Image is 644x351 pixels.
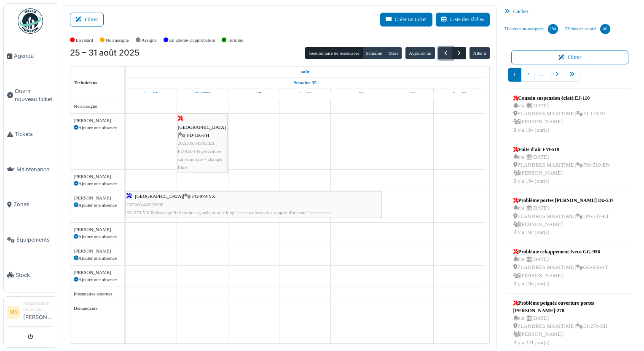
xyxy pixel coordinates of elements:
[178,125,226,130] span: [GEOGRAPHIC_DATA]
[193,88,213,99] a: 26 août 2025
[4,38,57,74] a: Agenda
[7,306,20,319] li: MS
[438,47,452,59] button: Précédent
[74,117,121,124] div: [PERSON_NAME]
[74,173,121,180] div: [PERSON_NAME]
[74,290,121,298] div: Prestataires externes
[13,200,54,208] span: Zones
[511,246,611,290] a: Problème echappement Iveco GG-956 n/a |[DATE] FLANDRES MARITIME |GG-956-JY [PERSON_NAME]Il y a 19...
[521,68,534,82] a: 2
[74,124,121,131] div: Ajouter une absence
[70,13,104,27] button: Filtrer
[405,47,435,59] button: Aujourd'hui
[16,236,54,244] span: Équipements
[449,88,468,99] a: 31 août 2025
[187,133,209,138] span: FD-156-FH
[548,24,558,34] div: 294
[74,226,121,233] div: [PERSON_NAME]
[513,94,606,102] div: Coussin suspension éclaté EJ-110
[380,13,432,27] button: Créer un ticket
[561,18,614,40] a: Tâches en retard
[4,222,57,258] a: Équipements
[511,144,612,188] a: Fuite d'air FM-519 n/a |[DATE] FLANDRES MARITIME |FM-519-EN [PERSON_NAME]Il y a 194 jour(s)
[74,80,97,85] span: Techniciens
[4,187,57,222] a: Zones
[511,51,629,64] button: Filtrer
[296,88,314,99] a: 28 août 2025
[70,48,140,58] h2: 25 – 31 août 2025
[508,68,632,88] nav: pager
[74,276,121,283] div: Ajouter une absence
[513,146,610,153] div: Fuite d'air FM-519
[501,18,561,40] a: Tickets non-assignés
[534,68,550,82] a: …
[513,197,614,204] div: Problème portes [PERSON_NAME] Dx-537
[4,117,57,152] a: Tickets
[15,130,54,138] span: Tickets
[4,74,57,117] a: Ouvrir nouveau ticket
[74,180,121,187] div: Ajouter une absence
[305,47,362,59] button: Gestionnaire de ressources
[23,300,54,313] div: Responsable technicien
[74,103,121,110] div: Non-assigné
[178,115,227,171] div: |
[74,202,121,209] div: Ajouter une absence
[16,165,54,173] span: Maintenance
[142,88,160,99] a: 25 août 2025
[452,47,466,59] button: Suivant
[362,47,386,59] button: Semaine
[126,210,331,215] span: FG-979-YX Redressage Rail droite + gauche tout le long "+++ au niveau des support d'arceaux" ++++...
[513,204,614,237] div: n/a | [DATE] FLANDRES MARITIME | DX-537-ET [PERSON_NAME] Il y a 194 jour(s)
[228,37,243,44] label: Terminé
[135,194,183,199] span: [GEOGRAPHIC_DATA]
[74,247,121,255] div: [PERSON_NAME]
[244,88,263,99] a: 27 août 2025
[511,92,608,136] a: Coussin suspension éclaté EJ-110 n/a |[DATE] FLANDRES MARITIME |EJ-110-BJ [PERSON_NAME]Il y a 194...
[4,257,57,292] a: Stock
[16,271,54,279] span: Stock
[298,66,311,77] a: 25 août 2025
[74,233,121,240] div: Ajouter une absence
[398,88,417,99] a: 30 août 2025
[513,299,627,314] div: Problème poignée ouverture portes [PERSON_NAME]-278
[347,88,366,99] a: 29 août 2025
[178,149,223,170] span: FD-156-FH préventive sur remorque + changer filtre
[501,5,639,18] div: Cacher
[600,24,610,34] div: 40
[169,37,215,44] label: En attente d'approbation
[508,68,521,82] a: 1
[126,202,164,207] span: 2025/08/443/02008
[74,305,121,312] div: Demandeurs
[23,300,54,324] li: [PERSON_NAME]
[74,194,121,202] div: [PERSON_NAME]
[192,194,215,199] span: FG-979-YX
[513,314,627,347] div: n/a | [DATE] FLANDRES MARITIME | EJ-278-BH [PERSON_NAME] Il y a 221 jour(s)
[4,152,57,187] a: Maintenance
[126,192,381,217] div: |
[74,255,121,262] div: Ajouter une absence
[142,37,157,44] label: Assigné
[14,52,54,60] span: Agenda
[436,13,490,27] button: Liste des tâches
[511,194,616,239] a: Problème portes [PERSON_NAME] Dx-537 n/a |[DATE] FLANDRES MARITIME |DX-537-ET [PERSON_NAME]Il y a...
[18,8,43,34] img: Badge_color-CXgf-gQk.svg
[513,248,609,255] div: Problème echappement Iveco GG-956
[292,77,319,88] a: Semaine 35
[513,255,609,288] div: n/a | [DATE] FLANDRES MARITIME | GG-956-JY [PERSON_NAME] Il y a 194 jour(s)
[178,141,215,146] span: 2025/09/443/02021
[74,269,121,276] div: [PERSON_NAME]
[513,102,606,134] div: n/a | [DATE] FLANDRES MARITIME | EJ-110-BJ [PERSON_NAME] Il y a 194 jour(s)
[106,37,129,44] label: Non assigné
[513,153,610,186] div: n/a | [DATE] FLANDRES MARITIME | FM-519-EN [PERSON_NAME] Il y a 194 jour(s)
[15,87,54,103] span: Ouvrir nouveau ticket
[7,300,54,327] a: MS Responsable technicien[PERSON_NAME]
[470,47,489,59] button: Aller à
[385,47,402,59] button: Mois
[511,297,629,349] a: Problème poignée ouverture portes [PERSON_NAME]-278 n/a |[DATE] FLANDRES MARITIME |EJ-278-BH [PER...
[76,37,93,44] label: En retard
